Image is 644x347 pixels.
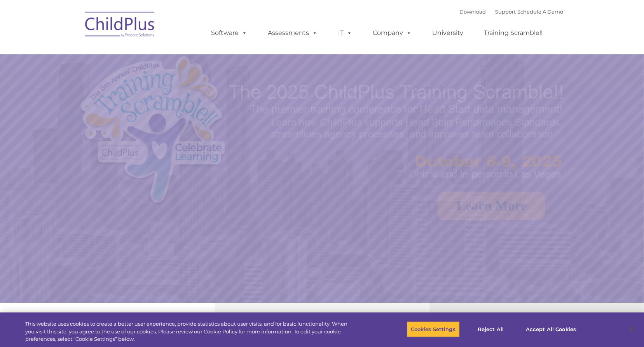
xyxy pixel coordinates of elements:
[522,321,580,337] button: Accept All Cookies
[260,25,325,41] a: Assessments
[407,321,460,337] button: Cookies Settings
[365,25,419,41] a: Company
[459,9,563,15] font: |
[623,321,640,338] button: Close
[495,9,516,15] a: Support
[466,321,515,337] button: Reject All
[81,6,159,45] img: ChildPlus by Procare Solutions
[517,9,563,15] a: Schedule A Demo
[459,9,486,15] a: Download
[438,192,545,220] a: Learn More
[25,320,354,343] div: This website uses cookies to create a better user experience, provide statistics about user visit...
[330,25,360,41] a: IT
[203,25,255,41] a: Software
[476,25,550,41] a: Training Scramble!!
[424,25,471,41] a: University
